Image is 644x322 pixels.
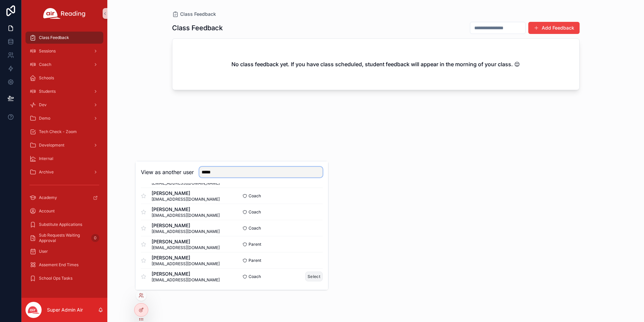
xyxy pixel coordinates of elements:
[25,259,103,271] a: Assement End Times
[39,276,72,281] span: School Ops Tasks
[249,209,261,215] span: Coach
[152,271,220,277] span: [PERSON_NAME]
[528,22,580,34] button: Add Feedback
[39,75,54,81] span: Schools
[25,272,103,284] a: School Ops Tasks
[249,193,261,199] span: Coach
[152,229,220,234] span: [EMAIL_ADDRESS][DOMAIN_NAME]
[152,190,220,197] span: [PERSON_NAME]
[152,206,220,213] span: [PERSON_NAME]
[25,32,103,44] a: Class Feedback
[39,208,55,214] span: Account
[172,23,223,33] h1: Class Feedback
[249,274,261,279] span: Coach
[141,168,194,176] h2: View as another user
[39,169,54,175] span: Archive
[39,89,56,94] span: Students
[152,213,220,218] span: [EMAIL_ADDRESS][DOMAIN_NAME]
[25,85,103,97] a: Students
[25,232,103,244] a: Sub Requests Waiting Approval0
[39,62,51,67] span: Coach
[39,156,53,161] span: Internal
[39,262,78,268] span: Assement End Times
[25,58,103,71] a: Coach
[249,226,261,231] span: Coach
[25,192,103,204] a: Academy
[172,11,216,17] a: Class Feedback
[25,72,103,84] a: Schools
[39,35,69,40] span: Class Feedback
[25,139,103,151] a: Development
[305,272,323,281] button: Select
[39,233,89,243] span: Sub Requests Waiting Approval
[152,197,220,202] span: [EMAIL_ADDRESS][DOMAIN_NAME]
[47,307,83,313] p: Super Admin Air
[249,242,261,247] span: Parent
[39,48,56,54] span: Sessions
[180,11,216,17] span: Class Feedback
[152,222,220,229] span: [PERSON_NAME]
[21,27,107,293] div: scrollable content
[25,153,103,165] a: Internal
[43,8,86,19] img: App logo
[39,195,57,200] span: Academy
[25,112,103,124] a: Demo
[25,45,103,57] a: Sessions
[25,126,103,138] a: Tech Check - Zoom
[152,238,220,245] span: [PERSON_NAME]
[152,277,220,283] span: [EMAIL_ADDRESS][DOMAIN_NAME]
[152,261,220,267] span: [EMAIL_ADDRESS][DOMAIN_NAME]
[39,129,77,134] span: Tech Check - Zoom
[25,218,103,231] a: Substitute Applications
[91,234,99,242] div: 0
[231,60,520,68] h2: No class feedback yet. If you have class scheduled, student feedback will appear in the morning o...
[249,258,261,263] span: Parent
[39,143,64,148] span: Development
[39,222,82,227] span: Substitute Applications
[25,166,103,178] a: Archive
[39,249,48,254] span: User
[39,116,50,121] span: Demo
[25,245,103,257] a: User
[152,245,220,250] span: [EMAIL_ADDRESS][DOMAIN_NAME]
[152,254,220,261] span: [PERSON_NAME]
[25,205,103,217] a: Account
[39,102,47,108] span: Dev
[25,99,103,111] a: Dev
